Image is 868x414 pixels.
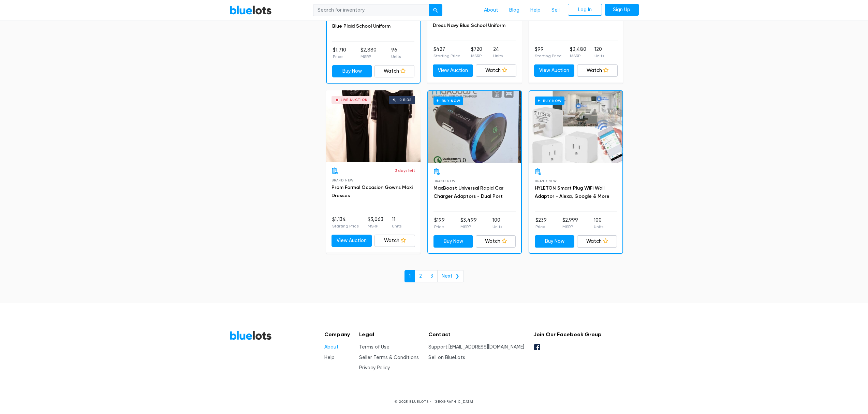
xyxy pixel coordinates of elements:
input: Search for inventory [313,4,429,16]
a: View Auction [534,64,575,77]
a: Watch [476,235,516,248]
p: Units [594,53,604,59]
h5: Contact [428,331,524,338]
a: 3 [426,270,438,282]
a: HYLETON Smart Plug WiFi Wall Adaptor - Alexa, Google & More [535,185,609,199]
h5: Legal [359,331,419,338]
p: MSRP [562,224,578,230]
li: Support: [428,343,524,351]
a: Watch [577,64,618,77]
a: Buy Now [428,91,521,163]
a: Prom Formal Occasion Gowns Maxi Dresses [332,184,413,198]
p: MSRP [361,54,377,60]
li: $427 [433,46,460,59]
li: 100 [594,217,603,230]
a: Blog [504,4,525,17]
p: Starting Price [332,223,359,229]
li: $1,134 [332,216,359,230]
div: Live Auction [341,98,368,102]
p: Price [333,54,346,60]
a: Watch [374,235,415,247]
span: Brand New [433,179,456,183]
p: Units [594,224,603,230]
li: $99 [535,46,562,59]
a: Watch [374,65,414,77]
li: $3,480 [570,46,586,59]
a: BlueLots [230,330,272,340]
li: 96 [391,46,401,60]
p: Units [493,53,503,59]
a: Live Auction 0 bids [326,90,421,162]
p: MSRP [570,53,586,59]
p: Price [434,224,445,230]
a: About [479,4,504,17]
li: $3,499 [460,217,477,230]
a: Log In [568,4,602,16]
li: $3,063 [368,216,383,230]
a: Buy Now [433,235,473,248]
p: © 2025 BLUELOTS • [GEOGRAPHIC_DATA] [230,399,639,404]
p: Units [492,224,502,230]
li: 24 [493,46,503,59]
p: MSRP [471,53,482,59]
li: $239 [535,217,547,230]
p: Starting Price [433,53,460,59]
p: Units [391,54,401,60]
a: About [324,344,339,350]
a: Buy Now [332,65,372,77]
li: 120 [594,46,604,59]
a: Privacy Policy [359,365,390,371]
a: Sell [546,4,565,17]
li: $199 [434,217,445,230]
li: $2,880 [361,46,377,60]
div: 0 bids [399,98,412,102]
p: Starting Price [535,53,562,59]
a: Help [324,355,335,360]
a: Help [525,4,546,17]
a: View Auction [433,64,473,77]
a: Sign Up [605,4,639,16]
li: $720 [471,46,482,59]
span: Brand New [535,179,557,183]
li: 100 [492,217,502,230]
a: Terms of Use [359,344,389,350]
a: View Auction [332,235,372,247]
li: $2,999 [562,217,578,230]
a: Watch [577,235,617,248]
a: 1 [404,270,415,282]
p: Units [392,223,401,229]
h5: Company [324,331,350,338]
a: Buy Now [535,235,575,248]
a: Seller Terms & Conditions [359,355,419,360]
h5: Join Our Facebook Group [533,331,602,338]
p: Price [535,224,547,230]
p: 3 days left [395,167,415,174]
h6: Buy Now [535,97,564,105]
a: BlueLots [230,5,272,15]
a: 2 [415,270,426,282]
a: MaxBoost Universal Rapid Car Charger Adaptors - Dual Port [433,185,503,199]
span: Brand New [332,178,354,182]
a: Buy Now [529,91,622,163]
a: [EMAIL_ADDRESS][DOMAIN_NAME] [448,344,524,350]
a: Sell on BlueLots [428,355,465,360]
li: 11 [392,216,401,230]
p: MSRP [460,224,477,230]
li: $1,710 [333,46,346,60]
a: Watch [476,64,516,77]
h6: Buy Now [433,97,463,105]
p: MSRP [368,223,383,229]
a: Next ❯ [437,270,464,282]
